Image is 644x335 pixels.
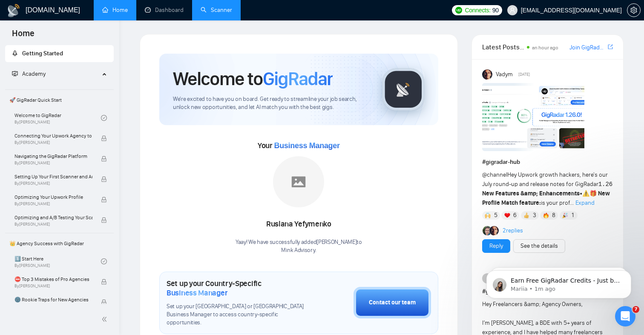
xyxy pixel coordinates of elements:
[509,7,515,13] span: user
[369,298,416,307] div: Contact our team
[14,152,92,160] span: Navigating the GigRadar Platform
[14,275,92,283] span: ⛔ Top 3 Mistakes of Pro Agencies
[465,6,490,15] span: Connects:
[627,7,640,14] span: setting
[562,212,568,218] img: 🎉
[101,299,107,305] span: lock
[543,212,549,218] img: 🔥
[258,141,340,150] span: Your
[532,45,558,51] span: an hour ago
[14,109,101,127] a: Welcome to GigRadarBy[PERSON_NAME]
[14,252,101,271] a: 1️⃣ Start HereBy[PERSON_NAME]
[12,70,46,77] span: Academy
[489,241,503,251] a: Reply
[608,43,613,51] a: export
[615,306,635,326] iframe: Intercom live chat
[482,171,613,206] span: Hey Upwork growth hackers, here's our July round-up and release notes for GigRadar • is your prof...
[496,70,513,79] span: Vadym
[6,235,113,252] span: 👑 Agency Success with GigRadar
[273,156,324,207] img: placeholder.png
[455,7,462,14] img: upwork-logo.png
[274,141,339,150] span: Business Manager
[12,50,18,56] span: rocket
[482,157,613,167] h1: # gigradar-hub
[101,156,107,162] span: lock
[513,211,517,220] span: 6
[589,190,597,197] span: 🎁
[14,222,92,227] span: By [PERSON_NAME]
[608,43,613,50] span: export
[485,212,491,218] img: 🙌
[569,43,606,52] a: Join GigRadar Slack Community
[482,69,492,80] img: Vadym
[482,190,580,197] strong: New Features &amp; Enhancements
[236,217,362,232] div: Ruslana Yefymenko
[101,279,107,285] span: lock
[382,68,425,111] img: gigradar-logo.png
[101,135,107,141] span: lock
[236,246,362,255] p: Mink Advisory .
[102,6,128,14] a: homeHome
[533,211,536,220] span: 3
[492,6,499,15] span: 90
[101,217,107,223] span: lock
[14,201,92,206] span: By [PERSON_NAME]
[22,70,46,77] span: Academy
[173,67,333,90] h1: Welcome to
[523,212,529,218] img: 👍
[14,193,92,201] span: Optimizing Your Upwork Profile
[14,160,92,166] span: By [PERSON_NAME]
[504,212,510,218] img: ❤️
[14,213,92,222] span: Optimizing and A/B Testing Your Scanner for Better Results
[627,3,641,17] button: setting
[5,45,114,62] li: Getting Started
[14,132,92,140] span: Connecting Your Upwork Agency to GigRadar
[101,115,107,121] span: check-circle
[236,238,362,255] div: Yaay! We have successfully added [PERSON_NAME] to
[14,172,92,181] span: Setting Up Your First Scanner and Auto-Bidder
[6,92,113,109] span: 🚀 GigRadar Quick Start
[632,306,639,313] span: 7
[14,140,92,145] span: By [PERSON_NAME]
[518,71,530,78] span: [DATE]
[552,211,555,220] span: 8
[483,226,492,235] img: Alex B
[12,71,18,77] span: fund-projection-screen
[201,6,232,14] a: searchScanner
[582,190,589,197] span: ⚠️
[627,7,641,14] a: setting
[101,197,107,203] span: lock
[5,27,41,45] span: Home
[14,283,92,289] span: By [PERSON_NAME]
[101,258,107,264] span: check-circle
[173,95,368,112] span: We're excited to have you on board. Get ready to streamline your job search, unlock new opportuni...
[482,171,507,178] span: @channel
[482,239,510,253] button: Reply
[167,288,227,298] span: Business Manager
[7,4,20,17] img: logo
[22,50,63,57] span: Getting Started
[14,295,92,304] span: 🌚 Rookie Traps for New Agencies
[598,181,613,188] code: 1.26
[167,279,311,298] h1: Set up your Country-Specific
[145,6,184,14] a: dashboardDashboard
[474,252,644,312] iframe: Intercom notifications message
[101,315,110,324] span: double-left
[482,42,524,52] span: Latest Posts from the GigRadar Community
[14,181,92,186] span: By [PERSON_NAME]
[513,239,565,253] button: See the details
[575,199,595,206] span: Expand
[482,83,584,151] img: F09AC4U7ATU-image.png
[101,176,107,182] span: lock
[520,241,558,251] a: See the details
[263,67,333,90] span: GigRadar
[167,303,311,327] span: Set up your [GEOGRAPHIC_DATA] or [GEOGRAPHIC_DATA] Business Manager to access country-specific op...
[354,287,431,318] button: Contact our team
[494,211,497,220] span: 5
[503,226,523,235] a: 2replies
[572,211,574,220] span: 1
